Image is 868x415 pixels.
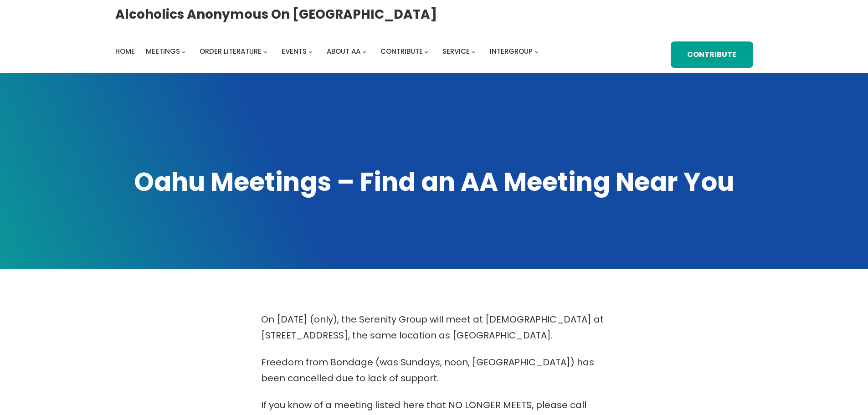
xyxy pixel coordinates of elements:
span: Home [115,46,135,56]
p: On [DATE] (only), the Serenity Group will meet at [DEMOGRAPHIC_DATA] at [STREET_ADDRESS], the sam... [261,312,607,343]
a: Intergroup [490,45,533,58]
a: Contribute [380,45,423,58]
p: Freedom from Bondage (was Sundays, noon, [GEOGRAPHIC_DATA]) has been cancelled due to lack of sup... [261,354,607,386]
a: Events [282,45,307,58]
span: Contribute [380,46,423,56]
a: About AA [327,45,360,58]
a: Contribute [671,41,753,68]
span: Service [442,46,470,56]
button: Order Literature submenu [263,49,267,53]
a: Service [442,45,470,58]
span: About AA [327,46,360,56]
span: Order Literature [200,46,262,56]
span: Meetings [146,46,180,56]
a: Home [115,45,135,58]
button: Intergroup submenu [534,49,539,53]
button: Meetings submenu [181,49,185,53]
a: Alcoholics Anonymous on [GEOGRAPHIC_DATA] [115,3,437,26]
button: Events submenu [308,49,313,53]
button: About AA submenu [362,49,366,53]
button: Service submenu [472,49,476,53]
h1: Oahu Meetings – Find an AA Meeting Near You [115,165,753,200]
span: Events [282,46,307,56]
a: Meetings [146,45,180,58]
span: Intergroup [490,46,533,56]
nav: Intergroup [115,45,542,58]
button: Contribute submenu [424,49,428,53]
